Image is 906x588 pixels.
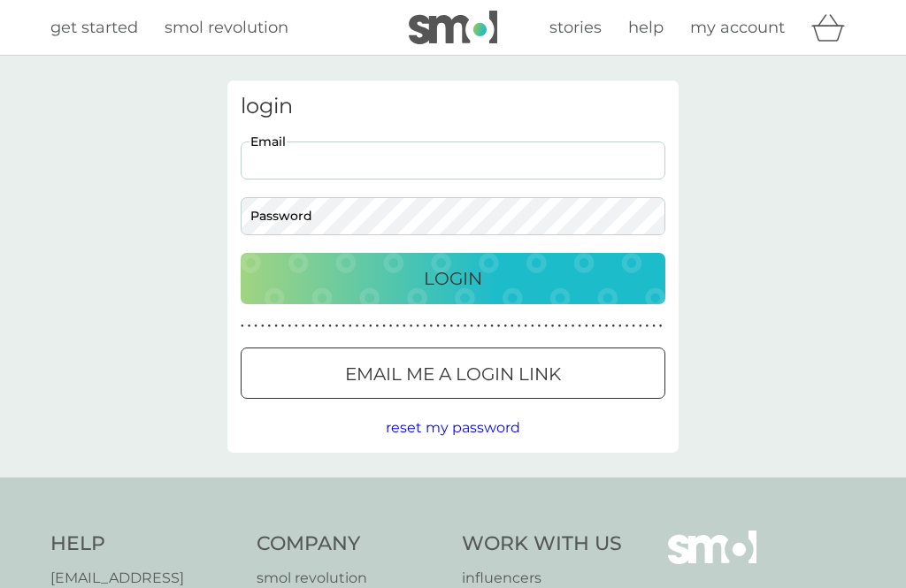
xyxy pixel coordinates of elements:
[386,416,520,439] button: reset my password
[424,264,482,293] p: Login
[549,18,602,37] span: stories
[436,322,440,331] p: ●
[690,15,785,41] a: my account
[328,322,332,331] p: ●
[322,322,326,331] p: ●
[241,253,665,304] button: Login
[598,322,602,331] p: ●
[281,322,285,331] p: ●
[457,322,460,331] p: ●
[274,322,278,331] p: ●
[511,322,514,331] p: ●
[395,322,399,331] p: ●
[248,322,251,331] p: ●
[611,322,615,331] p: ●
[349,322,352,331] p: ●
[632,322,635,331] p: ●
[165,15,288,41] a: smol revolution
[254,322,257,331] p: ●
[490,322,494,331] p: ●
[628,15,664,41] a: help
[50,531,239,558] h4: Help
[538,322,541,331] p: ●
[345,360,561,388] p: Email me a login link
[484,322,488,331] p: ●
[356,322,359,331] p: ●
[302,322,305,331] p: ●
[362,322,365,331] p: ●
[585,322,588,331] p: ●
[449,322,453,331] p: ●
[551,322,555,331] p: ●
[50,18,138,37] span: get started
[443,322,447,331] p: ●
[464,322,467,331] p: ●
[308,322,311,331] p: ●
[557,322,561,331] p: ●
[50,15,138,41] a: get started
[241,322,244,331] p: ●
[376,322,380,331] p: ●
[497,322,501,331] p: ●
[241,347,665,399] button: Email me a login link
[592,322,595,331] p: ●
[261,322,265,331] p: ●
[503,322,507,331] p: ●
[646,322,649,331] p: ●
[524,322,527,331] p: ●
[652,322,656,331] p: ●
[531,322,534,331] p: ●
[470,322,473,331] p: ●
[257,531,445,558] h4: Company
[423,322,426,331] p: ●
[409,11,497,44] img: smol
[386,419,520,436] span: reset my password
[578,322,581,331] p: ●
[544,322,548,331] p: ●
[165,18,288,37] span: smol revolution
[241,94,665,119] h3: login
[288,322,291,331] p: ●
[605,322,609,331] p: ●
[335,322,339,331] p: ●
[382,322,386,331] p: ●
[410,322,413,331] p: ●
[690,18,785,37] span: my account
[295,322,298,331] p: ●
[659,322,663,331] p: ●
[811,10,856,45] div: basket
[518,322,521,331] p: ●
[342,322,345,331] p: ●
[268,322,272,331] p: ●
[416,322,419,331] p: ●
[626,322,629,331] p: ●
[403,322,406,331] p: ●
[462,531,622,558] h4: Work With Us
[618,322,622,331] p: ●
[369,322,372,331] p: ●
[477,322,480,331] p: ●
[315,322,319,331] p: ●
[549,15,602,41] a: stories
[430,322,434,331] p: ●
[564,322,568,331] p: ●
[639,322,642,331] p: ●
[572,322,575,331] p: ●
[628,18,664,37] span: help
[389,322,393,331] p: ●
